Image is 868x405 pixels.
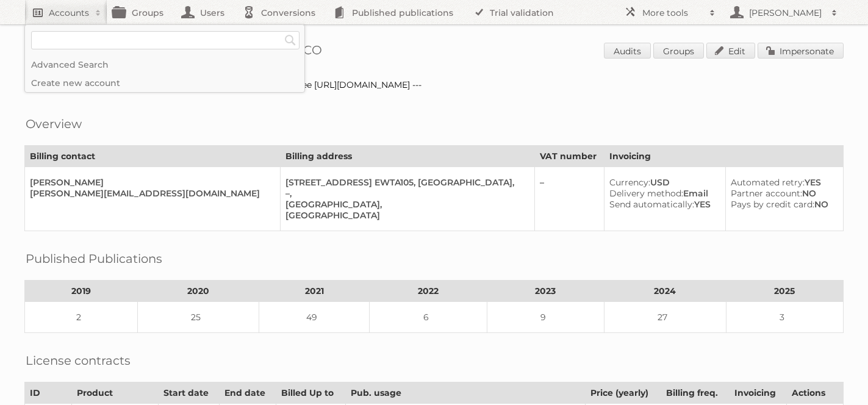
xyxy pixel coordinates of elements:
span: Delivery method: [609,188,683,199]
div: NO [731,199,833,210]
td: 27 [604,302,726,333]
span: Partner account: [731,188,802,199]
th: Invoicing [604,146,844,167]
th: End date [220,382,276,404]
th: 2022 [370,281,487,302]
a: Advanced Search [25,56,304,74]
div: Email [609,188,716,199]
a: Edit [706,43,755,59]
td: 6 [370,302,487,333]
th: 2024 [604,281,726,302]
th: Billed Up to [276,382,345,404]
div: YES [731,177,833,188]
th: Start date [158,382,220,404]
td: 3 [726,302,843,333]
th: Product [72,382,158,404]
div: –, [285,188,525,199]
th: ID [25,382,72,404]
th: Pub. usage [345,382,585,404]
td: 25 [137,302,259,333]
span: Automated retry: [731,177,805,188]
td: 2 [25,302,138,333]
h2: [PERSON_NAME] [746,7,825,19]
th: 2021 [259,281,370,302]
div: --- Contract 89486 ended early because of non-payment. Please see [URL][DOMAIN_NAME] --- [24,79,844,90]
h2: Overview [26,115,82,133]
div: [PERSON_NAME] [30,177,270,188]
th: 2023 [487,281,604,302]
div: NO [731,188,833,199]
th: VAT number [534,146,604,167]
a: Create new account [25,74,304,92]
h2: More tools [642,7,703,19]
th: 2025 [726,281,843,302]
div: [GEOGRAPHIC_DATA], [285,199,525,210]
a: Impersonate [758,43,844,59]
div: [PERSON_NAME][EMAIL_ADDRESS][DOMAIN_NAME] [30,188,270,199]
th: Price (yearly) [585,382,661,404]
span: Send automatically: [609,199,694,210]
div: YES [609,199,716,210]
th: Actions [787,382,844,404]
h2: Published Publications [26,249,162,268]
h2: License contracts [26,351,131,370]
a: Groups [653,43,704,59]
td: 9 [487,302,604,333]
th: Billing address [280,146,534,167]
input: Search [281,31,299,49]
th: 2020 [137,281,259,302]
div: USD [609,177,716,188]
h1: Account 72584: Danube Building Materials FZCO [24,43,844,61]
span: Currency: [609,177,650,188]
span: Pays by credit card: [731,199,814,210]
th: Billing freq. [661,382,730,404]
th: 2019 [25,281,138,302]
a: Audits [604,43,651,59]
th: Billing contact [25,146,281,167]
div: [GEOGRAPHIC_DATA] [285,210,525,221]
div: [STREET_ADDRESS] EWTA105, [GEOGRAPHIC_DATA], [285,177,525,188]
h2: Accounts [49,7,89,19]
td: – [534,167,604,231]
td: 49 [259,302,370,333]
th: Invoicing [730,382,787,404]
